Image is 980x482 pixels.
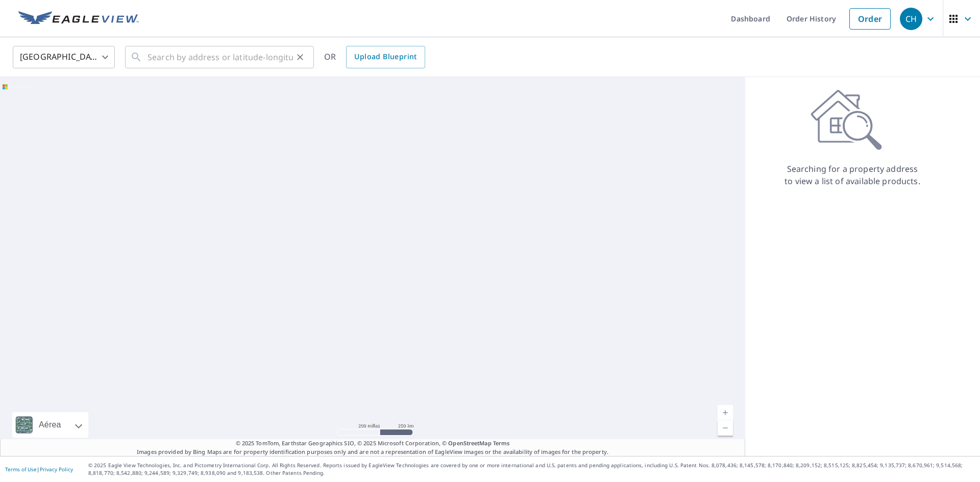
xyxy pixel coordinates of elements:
a: OpenStreetMap [448,439,491,447]
span: Upload Blueprint [354,50,416,63]
a: Nivel actual 5, alejar [718,420,733,436]
p: | [5,466,73,472]
span: © 2025 TomTom, Earthstar Geographics SIO, © 2025 Microsoft Corporation, © [236,439,510,448]
a: Terms of Use [5,466,37,473]
a: Privacy Policy [40,466,73,473]
a: Order [849,8,891,30]
div: CH [900,8,922,30]
a: Nivel actual 5, ampliar [718,405,733,420]
p: Searching for a property address to view a list of available products. [784,163,921,187]
p: © 2025 Eagle View Technologies, Inc. and Pictometry International Corp. All Rights Reserved. Repo... [88,462,975,477]
input: Search by address or latitude-longitude [148,43,293,71]
div: Aérea [12,412,88,438]
button: Clear [293,50,307,64]
a: Upload Blueprint [346,46,425,68]
div: Aérea [36,412,64,438]
div: OR [324,46,425,68]
a: Terms [493,439,510,447]
img: EV Logo [18,11,139,27]
div: [GEOGRAPHIC_DATA] [13,43,115,71]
